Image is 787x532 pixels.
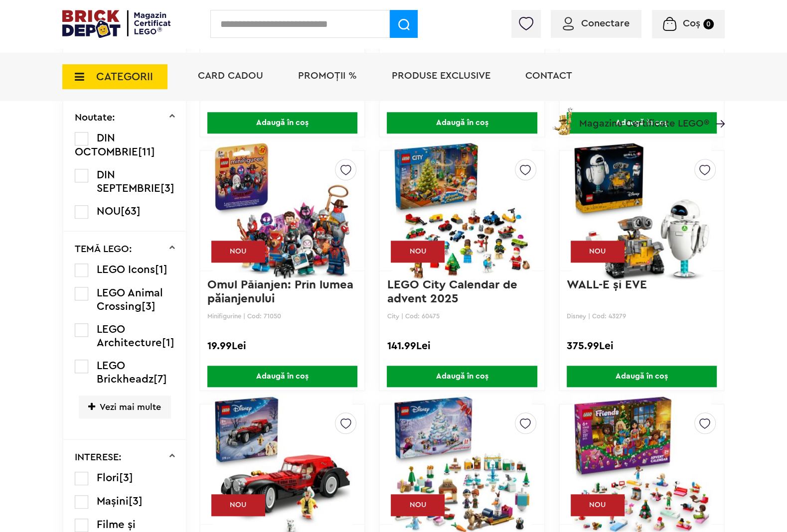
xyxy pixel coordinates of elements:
img: LEGO City Calendar de advent 2025 [392,141,531,280]
p: Disney | Cod: 43279 [567,312,717,320]
span: [63] [121,206,141,217]
div: NOU [211,494,265,516]
span: DIN SEPTEMBRIE [97,169,160,194]
div: NOU [211,241,265,262]
small: 0 [703,19,714,29]
a: Magazine Certificate LEGO® [709,106,725,116]
span: Mașini [97,496,129,507]
span: Adaugă în coș [387,366,537,387]
span: LEGO Brickheadz [97,360,154,385]
div: NOU [571,494,624,516]
div: NOU [571,241,624,262]
span: Magazine Certificate LEGO® [579,106,709,129]
span: CATEGORII [96,71,153,82]
a: Conectare [563,18,630,28]
p: TEMĂ LEGO: [75,244,132,254]
span: Flori [97,472,119,483]
a: LEGO City Calendar de advent 2025 [387,279,520,305]
p: Minifigurine | Cod: 71050 [207,312,357,320]
div: NOU [391,494,444,516]
span: [1] [155,264,167,275]
span: LEGO Animal Crossing [97,287,163,312]
span: [7] [154,374,167,385]
a: PROMOȚII % [298,71,357,81]
span: NOU [97,206,121,217]
span: [3] [129,496,143,507]
p: City | Cod: 60475 [387,312,537,320]
a: WALL-E şi EVE [567,279,647,291]
a: Adaugă în coș [380,366,544,387]
span: Adaugă în coș [567,366,717,387]
span: LEGO Architecture [97,324,162,348]
div: 375.99Lei [567,340,717,353]
span: [3] [119,472,133,483]
a: Adaugă în coș [560,366,724,387]
a: Omul Păianjen: Prin lumea păianjenului [207,279,357,305]
a: Adaugă în coș [200,366,364,387]
span: LEGO Icons [97,264,155,275]
a: Contact [525,71,572,81]
a: Produse exclusive [392,71,490,81]
span: [3] [142,301,156,312]
p: INTERESE: [75,452,122,462]
img: WALL-E şi EVE [572,141,711,280]
span: Conectare [581,18,630,28]
div: NOU [391,241,444,262]
span: [1] [162,337,174,348]
a: Card Cadou [198,71,263,81]
div: 19.99Lei [207,340,357,353]
span: Vezi mai multe [79,396,170,418]
img: Omul Păianjen: Prin lumea păianjenului [213,141,352,280]
div: 141.99Lei [387,340,537,353]
span: [11] [138,146,155,157]
span: [3] [160,183,174,194]
span: Adaugă în coș [207,366,357,387]
span: Coș [683,18,700,28]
